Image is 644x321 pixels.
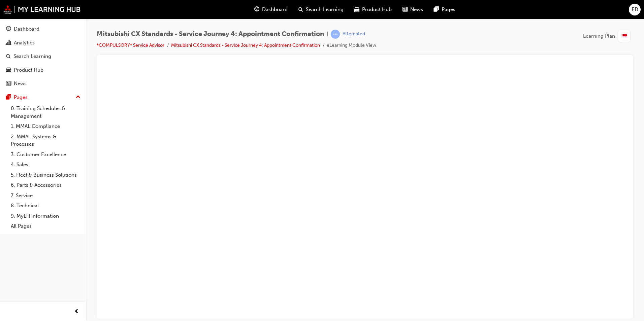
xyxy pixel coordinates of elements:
a: 3. Customer Excellence [8,149,83,160]
a: Dashboard [3,23,83,35]
span: ED [632,6,638,13]
span: list-icon [622,32,627,40]
button: Pages [3,91,83,104]
li: eLearning Module View [327,42,376,49]
a: news-iconNews [397,3,428,16]
div: Attempted [343,31,365,37]
span: Pages [442,6,455,13]
a: Search Learning [3,50,83,63]
a: 1. MMAL Compliance [8,121,83,132]
a: search-iconSearch Learning [293,3,349,16]
span: Learning Plan [583,32,615,40]
span: car-icon [354,5,359,14]
span: up-icon [76,93,80,102]
a: 0. Training Schedules & Management [8,103,83,121]
img: mmal [3,5,81,14]
div: Analytics [14,39,35,47]
span: search-icon [298,5,303,14]
a: guage-iconDashboard [249,3,293,16]
div: Pages [14,94,28,101]
span: search-icon [6,53,11,60]
span: guage-icon [254,5,259,14]
span: guage-icon [6,26,11,32]
span: news-icon [402,5,408,14]
span: learningRecordVerb_ATTEMPT-icon [331,30,340,39]
button: Learning Plan [583,30,633,42]
a: Mitsubishi CX Standards - Service Journey 4: Appointment Confirmation [171,42,320,48]
span: News [410,6,423,13]
a: 8. Technical [8,201,83,211]
button: ED [629,4,641,15]
span: prev-icon [74,308,79,316]
a: *COMPULSORY* Service Advisor [97,42,164,48]
a: Analytics [3,37,83,49]
div: Product Hub [14,66,43,74]
a: car-iconProduct Hub [349,3,397,16]
span: pages-icon [6,95,11,101]
span: Product Hub [362,6,392,13]
span: chart-icon [6,40,11,46]
span: Search Learning [306,6,344,13]
span: Mitsubishi CX Standards - Service Journey 4: Appointment Confirmation [97,30,324,38]
a: Product Hub [3,64,83,76]
a: All Pages [8,221,83,231]
span: Dashboard [262,6,288,13]
span: news-icon [6,81,11,87]
a: 4. Sales [8,159,83,170]
a: News [3,77,83,90]
a: pages-iconPages [428,3,461,16]
div: Dashboard [14,25,39,33]
span: | [327,30,328,38]
a: 2. MMAL Systems & Processes [8,132,83,149]
button: DashboardAnalyticsSearch LearningProduct HubNews [3,22,83,91]
div: News [14,80,27,87]
a: 6. Parts & Accessories [8,180,83,190]
span: car-icon [6,67,11,73]
a: 9. MyLH Information [8,211,83,221]
a: 7. Service [8,190,83,201]
div: Search Learning [13,52,51,60]
a: 5. Fleet & Business Solutions [8,170,83,180]
span: pages-icon [434,5,439,14]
